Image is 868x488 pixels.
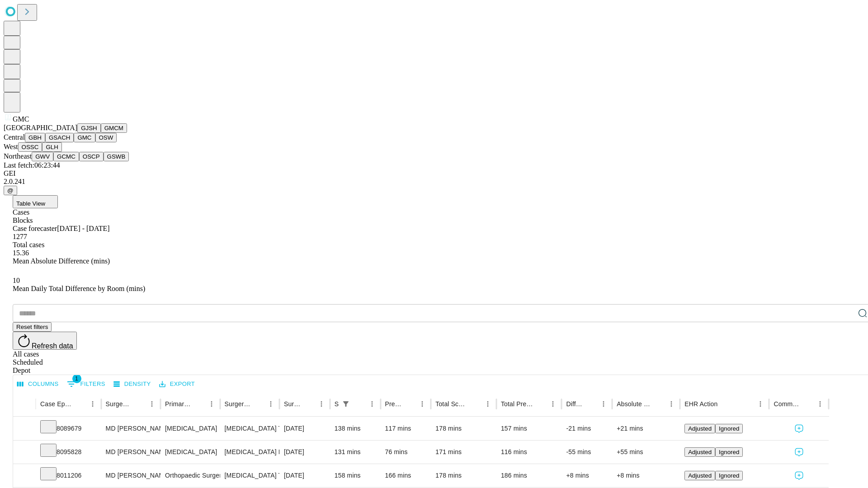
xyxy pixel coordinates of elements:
[133,398,146,410] button: Sort
[16,324,48,330] span: Reset filters
[13,195,58,208] button: Table View
[193,398,205,410] button: Sort
[353,398,366,410] button: Sort
[435,441,492,464] div: 171 mins
[25,133,45,142] button: GBH
[13,233,27,240] span: 1277
[340,398,352,410] div: 1 active filter
[205,398,218,410] button: Menu
[165,441,215,464] div: [MEDICAL_DATA]
[146,398,158,410] button: Menu
[225,441,275,464] div: [MEDICAL_DATA] LEG THROUGH [MEDICAL_DATA] AND [MEDICAL_DATA]
[335,417,376,440] div: 138 mins
[385,441,427,464] div: 76 mins
[40,417,97,440] div: 8089679
[617,400,651,408] div: Absolute Difference
[302,398,315,410] button: Sort
[684,424,715,433] button: Adjusted
[617,464,675,487] div: +8 mins
[225,400,251,408] div: Surgery Name
[566,441,608,464] div: -55 mins
[13,277,20,284] span: 10
[225,417,275,440] div: [MEDICAL_DATA] THIGH THROUGH [MEDICAL_DATA]
[754,398,767,410] button: Menu
[335,441,376,464] div: 131 mins
[77,123,101,133] button: GJSH
[4,124,77,131] span: [GEOGRAPHIC_DATA]
[403,398,416,410] button: Sort
[13,322,52,332] button: Reset filters
[4,169,864,178] div: GEI
[4,143,18,150] span: West
[340,398,352,410] button: Show filters
[665,398,678,410] button: Menu
[814,398,826,410] button: Menu
[719,425,739,432] span: Ignored
[252,398,264,410] button: Sort
[719,449,739,455] span: Ignored
[501,400,533,408] div: Total Predicted Duration
[4,178,864,186] div: 2.0.241
[284,400,302,408] div: Surgery Date
[106,400,132,408] div: Surgeon Name
[18,421,31,437] button: Expand
[86,398,99,410] button: Menu
[101,123,127,133] button: GMCM
[13,257,110,265] span: Mean Absolute Difference (mins)
[111,377,153,391] button: Density
[501,417,557,440] div: 157 mins
[688,472,712,479] span: Adjusted
[684,447,715,457] button: Adjusted
[157,377,197,391] button: Export
[715,447,743,457] button: Ignored
[481,398,494,410] button: Menu
[284,464,325,487] div: [DATE]
[74,133,95,142] button: GMC
[18,468,31,484] button: Expand
[72,374,81,383] span: 1
[718,398,731,410] button: Sort
[617,417,675,440] div: +21 mins
[13,285,145,292] span: Mean Daily Total Difference by Room (mins)
[106,417,156,440] div: MD [PERSON_NAME] [PERSON_NAME] Md
[501,464,557,487] div: 186 mins
[435,464,492,487] div: 178 mins
[15,377,61,391] button: Select columns
[585,398,597,410] button: Sort
[40,464,97,487] div: 8011206
[688,449,712,455] span: Adjusted
[57,225,109,232] span: [DATE] - [DATE]
[315,398,328,410] button: Menu
[4,133,25,141] span: Central
[165,400,191,408] div: Primary Service
[416,398,429,410] button: Menu
[284,417,325,440] div: [DATE]
[715,471,743,480] button: Ignored
[4,186,17,195] button: @
[335,464,376,487] div: 158 mins
[32,152,53,161] button: GWV
[284,441,325,464] div: [DATE]
[385,400,403,408] div: Predicted In Room Duration
[547,398,559,410] button: Menu
[617,441,675,464] div: +55 mins
[95,133,117,142] button: OSW
[385,417,427,440] div: 117 mins
[40,400,73,408] div: Case Epic Id
[7,187,14,194] span: @
[534,398,547,410] button: Sort
[106,464,156,487] div: MD [PERSON_NAME] Jr [PERSON_NAME] C Md
[801,398,814,410] button: Sort
[684,400,717,408] div: EHR Action
[774,400,800,408] div: Comments
[264,398,277,410] button: Menu
[435,417,492,440] div: 178 mins
[165,417,215,440] div: [MEDICAL_DATA]
[566,417,608,440] div: -21 mins
[715,424,743,433] button: Ignored
[501,441,557,464] div: 116 mins
[106,441,156,464] div: MD [PERSON_NAME] [PERSON_NAME] Md
[684,471,715,480] button: Adjusted
[74,398,86,410] button: Sort
[469,398,481,410] button: Sort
